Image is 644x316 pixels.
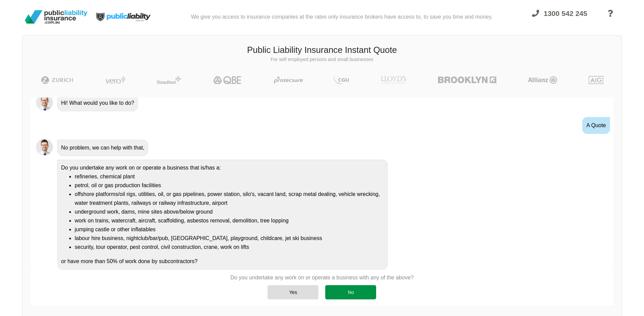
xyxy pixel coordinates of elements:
[36,139,53,156] img: Chatbot | PLI
[435,76,499,84] img: Brooklyn | Public Liability Insurance
[75,172,384,181] li: refineries, chemical plant
[526,5,593,31] a: 1300 542 245
[22,7,90,26] img: Public Liability Insurance
[582,117,610,134] div: A Quote
[75,234,384,243] li: labour hire business, nightclub/bar/pub, [GEOGRAPHIC_DATA], playground, childcare, jet ski business
[325,285,376,299] div: No
[525,76,560,84] img: Allianz | Public Liability Insurance
[57,160,388,270] div: Do you undertake any work on or operate a business that is/has a: or have more than 50% of work d...
[209,76,246,84] img: QBE | Public Liability Insurance
[75,208,384,216] li: underground work, dams, mine sites above/below ground
[75,216,384,225] li: work on trains, watercraft, aircraft, scaffolding, asbestos removal, demolition, tree lopping
[268,285,318,299] div: Yes
[231,274,414,281] p: Do you undertake any work on or operate a business with any of the above?
[38,76,76,84] img: Zurich | Public Liability Insurance
[586,76,606,84] img: AIG | Public Liability Insurance
[27,44,617,56] h3: Public Liability Insurance Instant Quote
[271,76,306,84] img: Protecsure | Public Liability Insurance
[102,76,128,84] img: Vero | Public Liability Insurance
[191,3,493,31] div: We give you access to insurance companies at the rates only insurance brokers have access to, to ...
[36,94,53,111] img: Chatbot | PLI
[75,225,384,234] li: jumping castle or other inflatables
[331,76,351,84] img: CGU | Public Liability Insurance
[57,95,138,111] div: Hi! What would you like to do?
[90,3,158,31] img: Public Liability Insurance Light
[544,9,587,17] span: 1300 542 245
[377,76,410,84] img: LLOYD's | Public Liability Insurance
[57,140,148,156] div: No problem, we can help with that,
[75,181,384,190] li: petrol, oil or gas production facilities
[75,243,384,252] li: security, tour operator, pest control, civil construction, crane, work on lifts
[75,190,384,208] li: offshore platforms/oil rigs, utilities, oil, or gas pipelines, power station, silo's, vacant land...
[27,56,617,63] p: For self employed persons and small businesses
[154,76,184,84] img: Steadfast | Public Liability Insurance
